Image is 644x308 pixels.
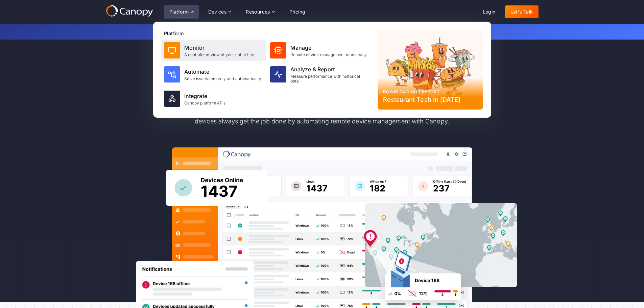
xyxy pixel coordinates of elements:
[378,30,483,110] a: Download our reportRestaurant Tech in [DATE]
[246,9,270,14] div: Resources
[290,65,369,73] div: Analyze & Report
[184,68,261,76] div: Automate
[290,74,369,84] div: Measure performance with historical data
[383,95,478,104] div: Restaurant Tech in [DATE]
[164,5,199,19] div: Platform
[166,170,267,206] img: Canopy sees how many devices are online
[290,44,367,52] div: Manage
[164,30,372,37] div: Platform
[267,40,372,61] a: ManageRemote device management made easy
[161,88,266,110] a: IntegrateCanopy platform APIs
[284,5,311,18] a: Pricing
[153,22,491,118] nav: Platform
[290,52,367,57] div: Remote device management made easy
[169,9,189,14] div: Platform
[161,40,266,61] a: MonitorA centralized view of your entire fleet
[240,5,280,19] div: Resources
[203,5,237,19] div: Devices
[161,63,266,87] a: AutomateSolve issues remotely and automatically
[184,92,226,100] div: Integrate
[208,9,227,14] div: Devices
[505,5,539,18] a: Let's Talk
[184,101,226,105] div: Canopy platform APIs
[184,76,261,81] div: Solve issues remotely and automatically
[383,89,478,95] div: Download our report
[184,44,256,52] div: Monitor
[267,63,372,87] a: Analyze & ReportMeasure performance with historical data
[477,5,501,18] a: Login
[184,52,256,57] div: A centralized view of your entire fleet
